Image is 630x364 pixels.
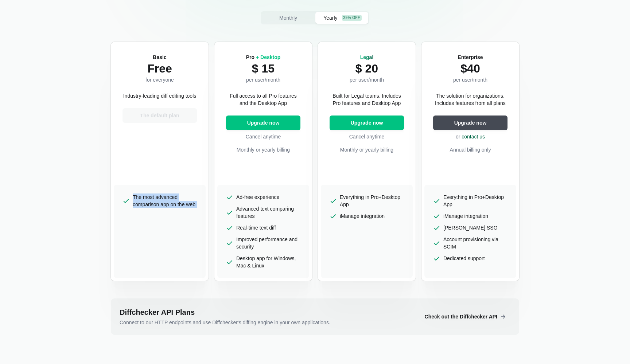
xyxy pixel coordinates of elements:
span: Real-time text diff [236,224,276,231]
span: Account provisioning via SCIM [443,236,507,250]
span: Check out the Diffchecker API [423,313,499,320]
span: Legal [360,54,374,60]
p: per user/month [246,76,281,83]
h2: Enterprise [453,54,487,61]
button: Yearly29% off [315,12,368,24]
p: $ 20 [350,61,384,76]
p: Free [145,61,174,76]
span: Advanced text comparing features [236,205,300,220]
button: Check out the Diffchecker API [419,309,510,324]
span: Upgrade now [453,119,488,126]
button: Upgrade now [433,116,507,130]
p: Monthly or yearly billing [330,146,404,153]
span: The default plan [139,112,180,119]
p: Cancel anytime [330,133,404,140]
p: Cancel anytime [226,133,300,140]
button: Upgrade now [226,116,300,130]
h2: Basic [145,54,174,61]
span: Yearly [322,14,339,21]
span: iManage integration [340,212,385,220]
p: for everyone [145,76,174,83]
span: The most advanced comparison app on the web [133,193,197,208]
p: per user/month [453,76,487,83]
button: The default plan [122,108,197,123]
span: + Desktop [256,54,280,60]
span: [PERSON_NAME] SSO [443,224,498,231]
p: $40 [453,61,487,76]
h2: Pro [246,54,281,61]
p: The solution for organizations. Includes features from all plans [433,92,507,107]
span: Desktop app for Windows, Mac & Linux [236,255,300,269]
span: Improved performance and security [236,236,300,250]
a: contact us [462,134,485,140]
a: Check out the Diffchecker API [419,317,510,323]
p: or [433,133,507,140]
p: Built for Legal teams. Includes Pro features and Desktop App [330,92,404,107]
p: Industry-leading diff editing tools [123,92,197,99]
div: 29% off [342,15,362,21]
p: Full access to all Pro features and the Desktop App [226,92,300,107]
span: Dedicated support [443,255,485,262]
span: iManage integration [443,212,488,220]
span: Upgrade now [349,119,385,126]
p: per user/month [350,76,384,83]
p: $ 15 [246,61,281,76]
span: Everything in Pro+Desktop App [443,193,507,208]
span: Ad-free experience [236,193,279,201]
p: Monthly or yearly billing [226,146,300,153]
p: Connect to our HTTP endpoints and use Diffchecker's diffing engine in your own applications. [120,319,413,326]
p: Annual billing only [433,146,507,153]
button: Upgrade now [330,116,404,130]
span: Everything in Pro+Desktop App [340,193,404,208]
button: Monthly [262,12,315,24]
span: Upgrade now [246,119,281,126]
h2: Diffchecker API Plans [120,307,413,317]
span: Monthly [278,14,299,21]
